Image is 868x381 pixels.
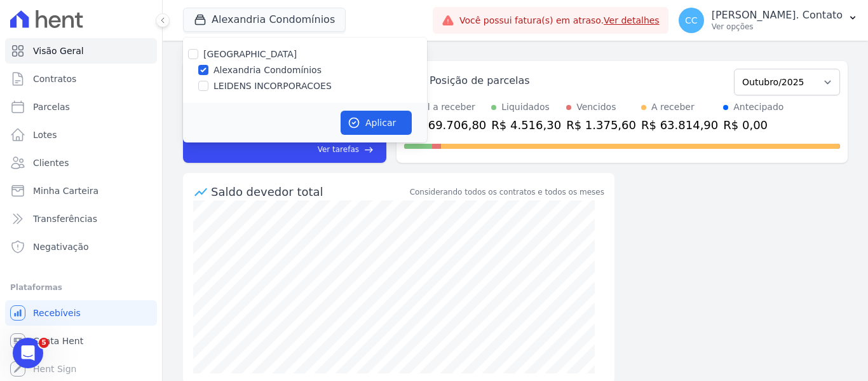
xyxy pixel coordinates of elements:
a: Minha Carteira [5,178,157,204]
button: Aplicar [341,111,412,135]
label: Alexandria Condomínios [214,64,322,77]
a: Recebíveis [5,300,157,326]
a: Visão Geral [5,38,157,64]
p: Ver opções [712,22,843,32]
a: Transferências [5,206,157,232]
a: Parcelas [5,94,157,120]
div: Considerando todos os contratos e todos os meses [410,186,604,198]
div: R$ 69.706,80 [409,116,486,134]
span: Negativação [33,240,89,253]
span: Parcelas [33,100,70,113]
span: CC [685,16,698,25]
label: [GEOGRAPHIC_DATA] [203,49,297,59]
span: Lotes [33,128,57,141]
span: Visão Geral [33,45,84,57]
span: Recebíveis [33,307,81,319]
a: Lotes [5,122,157,148]
iframe: Intercom live chat [13,338,43,368]
p: [PERSON_NAME]. Contato [712,9,843,22]
span: Clientes [33,156,69,169]
div: R$ 0,00 [723,116,783,134]
span: Você possui fatura(s) em atraso. [459,14,660,27]
span: Contratos [33,73,76,85]
div: R$ 63.814,90 [641,116,718,134]
label: LEIDENS INCORPORACOES [214,80,332,93]
a: Ver tarefas east [230,144,374,155]
div: Liquidados [501,100,550,114]
div: R$ 1.375,60 [566,116,636,134]
span: Minha Carteira [33,184,98,197]
span: 5 [39,338,49,348]
span: east [364,145,374,155]
a: Clientes [5,150,157,176]
a: Negativação [5,234,157,260]
a: Contratos [5,66,157,92]
button: CC [PERSON_NAME]. Contato Ver opções [668,3,868,38]
button: Alexandria Condomínios [183,8,346,32]
div: Antecipado [733,100,783,114]
span: Ver tarefas [318,144,359,155]
div: Saldo devedor total [211,183,407,200]
div: R$ 4.516,30 [491,116,561,134]
div: A receber [651,100,695,114]
div: Plataformas [10,280,152,295]
span: Transferências [33,212,97,225]
div: Vencidos [576,100,616,114]
span: Conta Hent [33,335,83,347]
div: Posição de parcelas [430,73,530,88]
a: Conta Hent [5,328,157,354]
div: Total a receber [409,100,486,114]
a: Ver detalhes [604,15,660,25]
